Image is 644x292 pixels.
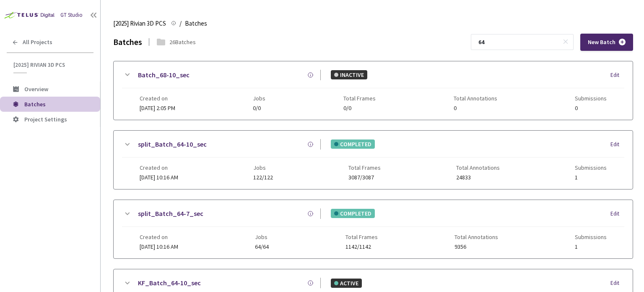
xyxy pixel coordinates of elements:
[113,35,142,48] div: Batches
[185,18,207,29] span: Batches
[24,85,48,93] span: Overview
[575,95,607,102] span: Submissions
[331,279,362,288] div: ACTIVE
[575,174,607,181] span: 1
[610,71,624,79] div: Edit
[140,164,178,171] span: Created on
[610,140,624,149] div: Edit
[575,105,607,111] span: 0
[588,39,615,46] span: New Batch
[331,70,367,79] div: INACTIVE
[345,234,378,240] span: Total Frames
[113,18,166,29] span: [2025] Rivian 3D PCS
[253,95,265,102] span: Jobs
[343,105,376,111] span: 0/0
[253,105,265,111] span: 0/0
[140,95,175,102] span: Created on
[575,244,607,250] span: 1
[140,104,175,112] span: [DATE] 2:05 PM
[140,234,178,240] span: Created on
[140,243,178,250] span: [DATE] 10:16 AM
[114,61,633,120] div: Batch_68-10_secINACTIVEEditCreated on[DATE] 2:05 PMJobs0/0Total Frames0/0Total Annotations0Submis...
[179,18,182,29] li: /
[60,11,83,19] div: GT Studio
[454,244,498,250] span: 9356
[114,200,633,258] div: split_Batch_64-7_secCOMPLETEDEditCreated on[DATE] 10:16 AMJobs64/64Total Frames1142/1142Total Ann...
[255,234,269,240] span: Jobs
[13,61,88,68] span: [2025] Rivian 3D PCS
[454,105,497,111] span: 0
[610,279,624,287] div: Edit
[138,278,201,288] a: KF_Batch_64-10_sec
[140,174,178,181] span: [DATE] 10:16 AM
[575,164,607,171] span: Submissions
[331,139,375,149] div: COMPLETED
[343,95,376,102] span: Total Frames
[138,208,203,219] a: split_Batch_64-7_sec
[253,174,273,181] span: 122/122
[23,39,52,46] span: All Projects
[348,164,381,171] span: Total Frames
[345,244,378,250] span: 1142/1142
[575,234,607,240] span: Submissions
[138,70,190,80] a: Batch_68-10_sec
[456,174,500,181] span: 24833
[331,209,375,218] div: COMPLETED
[24,116,67,123] span: Project Settings
[454,234,498,240] span: Total Annotations
[348,174,381,181] span: 3087/3087
[24,100,46,108] span: Batches
[255,244,269,250] span: 64/64
[114,131,633,189] div: split_Batch_64-10_secCOMPLETEDEditCreated on[DATE] 10:16 AMJobs122/122Total Frames3087/3087Total ...
[473,34,563,50] input: Search
[454,95,497,102] span: Total Annotations
[138,139,207,150] a: split_Batch_64-10_sec
[456,164,500,171] span: Total Annotations
[253,164,273,171] span: Jobs
[169,37,196,47] div: 26 Batches
[610,210,624,218] div: Edit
